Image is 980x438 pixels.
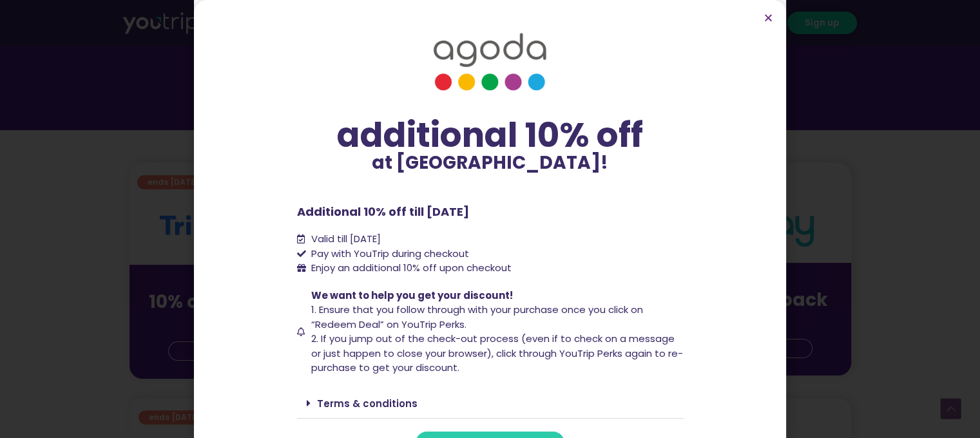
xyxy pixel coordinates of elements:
span: We want to help you get your discount! [311,289,513,302]
a: Close [764,13,773,23]
p: at [GEOGRAPHIC_DATA]! [297,154,684,172]
div: additional 10% off [297,117,684,154]
span: Valid till [DATE] [308,232,381,247]
a: Terms & conditions [317,397,418,410]
span: Enjoy an additional 10% off upon checkout [311,261,512,274]
span: 2. If you jump out of the check-out process (even if to check on a message or just happen to clos... [311,332,683,374]
div: Terms & conditions [297,388,684,419]
p: Additional 10% off till [DATE] [297,203,684,220]
span: 1. Ensure that you follow through with your purchase once you click on “Redeem Deal” on YouTrip P... [311,303,643,331]
span: Pay with YouTrip during checkout [308,247,469,262]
